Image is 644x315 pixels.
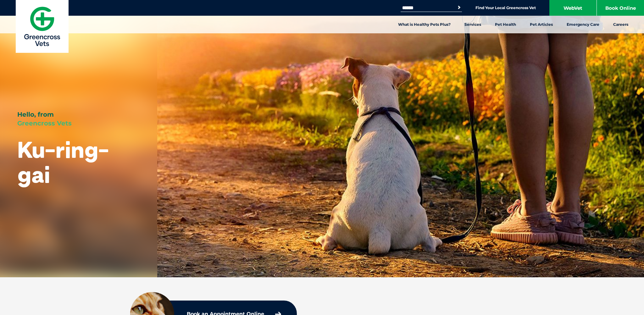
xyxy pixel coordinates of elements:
[17,111,54,118] span: Hello, from
[456,4,462,11] button: Search
[458,16,488,33] a: Services
[475,5,536,10] a: Find Your Local Greencross Vet
[560,16,606,33] a: Emergency Care
[17,119,72,127] span: Greencross Vets
[488,16,523,33] a: Pet Health
[391,16,458,33] a: What is Healthy Pets Plus?
[17,137,140,187] h1: Ku-ring-gai
[606,16,635,33] a: Careers
[523,16,560,33] a: Pet Articles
